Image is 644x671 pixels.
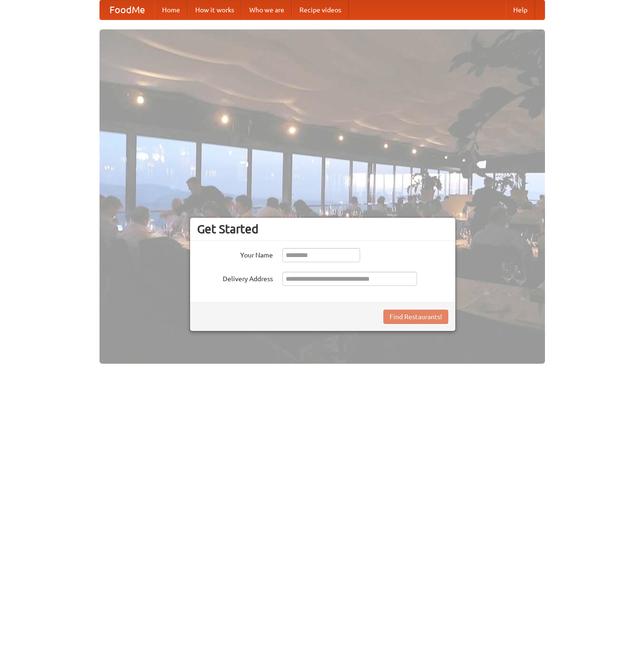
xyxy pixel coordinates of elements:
[292,0,349,19] a: Recipe videos
[188,0,242,19] a: How it works
[383,310,448,324] button: Find Restaurants!
[154,0,188,19] a: Home
[197,248,273,260] label: Your Name
[506,0,535,19] a: Help
[197,222,448,236] h3: Get Started
[100,0,154,19] a: FoodMe
[242,0,292,19] a: Who we are
[197,272,273,284] label: Delivery Address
